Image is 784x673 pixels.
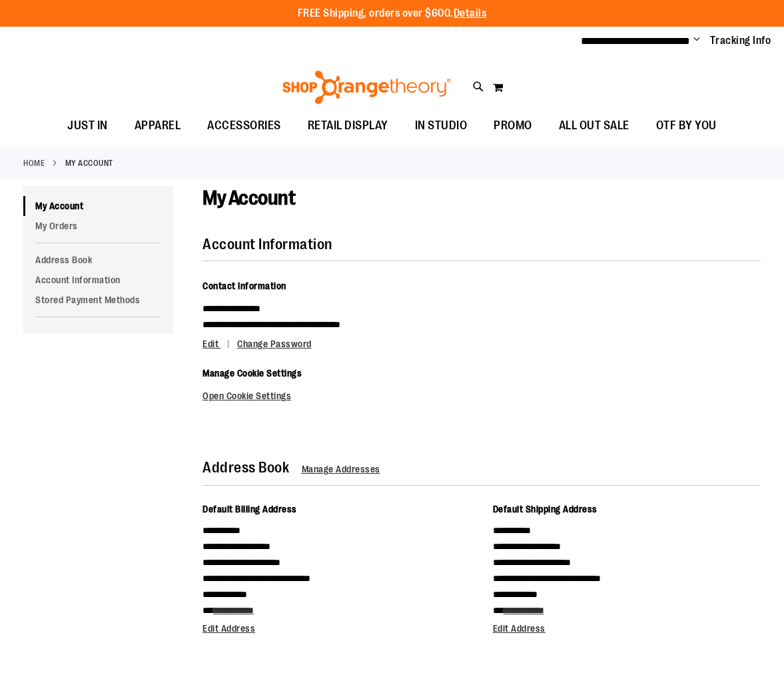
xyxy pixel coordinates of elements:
[454,7,487,19] a: Details
[23,216,173,236] a: My Orders
[67,111,108,141] span: JUST IN
[493,504,597,514] span: Default Shipping Address
[202,459,289,476] strong: Address Book
[23,196,173,216] a: My Account
[23,270,173,290] a: Account Information
[298,6,487,21] p: FREE Shipping, orders over $600.
[302,464,380,474] a: Manage Addresses
[202,338,218,349] span: Edit
[202,368,302,378] span: Manage Cookie Settings
[280,71,453,104] img: Shop Orangetheory
[23,157,45,169] a: Home
[202,187,295,209] span: My Account
[65,157,113,169] strong: My Account
[207,111,281,141] span: ACCESSORIES
[135,111,181,141] span: APPAREL
[237,338,312,349] a: Change Password
[202,236,332,253] strong: Account Information
[559,111,629,141] span: ALL OUT SALE
[202,504,297,514] span: Default Billing Address
[202,623,255,634] a: Edit Address
[202,338,235,349] a: Edit
[494,111,532,141] span: PROMO
[23,290,173,310] a: Stored Payment Methods
[493,623,546,634] a: Edit Address
[308,111,388,141] span: RETAIL DISPLAY
[202,281,286,291] span: Contact Information
[710,33,771,48] a: Tracking Info
[23,250,173,270] a: Address Book
[693,34,700,47] button: Account menu
[656,111,717,141] span: OTF BY YOU
[415,111,468,141] span: IN STUDIO
[202,390,291,401] a: Open Cookie Settings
